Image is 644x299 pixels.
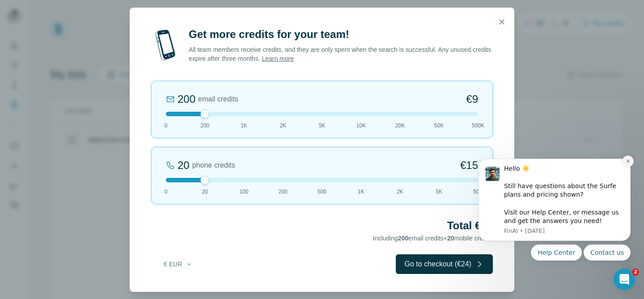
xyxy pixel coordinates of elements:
img: mobile-phone [151,27,180,63]
button: Quick reply: Help Center [66,94,117,110]
iframe: Intercom live chat [614,269,635,290]
span: 10K [356,122,366,130]
span: 5K [436,188,442,196]
span: email credits [198,94,238,105]
span: 1K [241,122,247,130]
span: €9 [466,92,478,106]
div: 20 [178,158,190,173]
span: 100 [239,188,248,196]
button: Quick reply: Contact us [119,94,165,110]
span: 0 [165,122,168,130]
span: 200 [279,188,288,196]
span: 20K [395,122,405,130]
button: € EUR [157,256,199,272]
p: Message from FinAI, sent 3d ago [39,76,159,84]
span: 2 [632,269,639,276]
span: 2K [397,188,403,196]
span: 500K [472,122,484,130]
span: 200 [200,122,209,130]
div: 200 [178,92,195,106]
span: phone credits [192,160,235,171]
div: Quick reply options [13,94,165,110]
img: Profile image for FinAI [20,16,34,30]
span: 5K [319,122,326,130]
a: Learn more [262,55,294,62]
span: 20 [202,188,208,196]
span: 2K [280,122,286,130]
span: 1K [358,188,364,196]
span: 500 [318,188,326,196]
iframe: Intercom notifications message [465,151,644,266]
button: Dismiss notification [157,5,169,17]
span: 200 [398,235,408,242]
button: Go to checkout (€24) [396,254,493,274]
span: Including email credits + mobile credits [373,235,493,242]
span: 50K [434,122,444,130]
span: €15 [460,158,478,173]
div: message notification from FinAI, 3d ago. Hello ☀️ ​ Still have questions about the Surfe plans an... [13,8,165,90]
span: 20 [447,235,454,242]
div: Message content [39,14,159,75]
span: 0 [165,188,168,196]
p: All team members receive credits, and they are only spent when the search is successful. Any unus... [189,45,493,63]
h2: Total €24 [151,219,493,233]
div: Hello ☀️ ​ Still have questions about the Surfe plans and pricing shown? ​ Visit our Help Center,... [39,14,159,75]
